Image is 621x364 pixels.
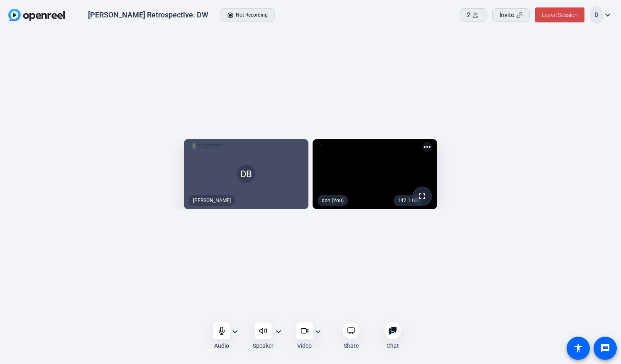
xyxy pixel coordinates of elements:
[190,142,223,150] img: logo
[422,142,432,152] mat-icon: more_horiz
[8,9,65,21] img: OpenReel logo
[590,6,603,24] div: D
[214,342,229,350] div: Audio
[542,12,578,18] span: Leave Session
[535,7,584,22] button: Leave Session
[467,10,470,20] span: 2
[603,10,613,20] mat-icon: expand_more
[417,191,427,201] mat-icon: fullscreen
[492,8,530,22] button: Invite
[344,342,359,350] div: Share
[297,342,312,350] div: Video
[573,343,583,353] mat-icon: accessibility
[274,327,284,337] mat-icon: expand_more
[237,165,255,183] div: DB
[230,327,240,337] mat-icon: expand_more
[253,342,274,350] div: Speaker
[394,195,422,206] div: 142.1 GB
[313,327,323,337] mat-icon: expand_more
[499,10,514,20] span: Invite
[189,195,235,206] div: [PERSON_NAME]
[386,342,399,350] div: Chat
[318,195,348,206] div: don (You)
[460,8,487,22] button: 2
[600,343,610,353] mat-icon: message
[88,10,208,20] div: [PERSON_NAME] Retrospective: DW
